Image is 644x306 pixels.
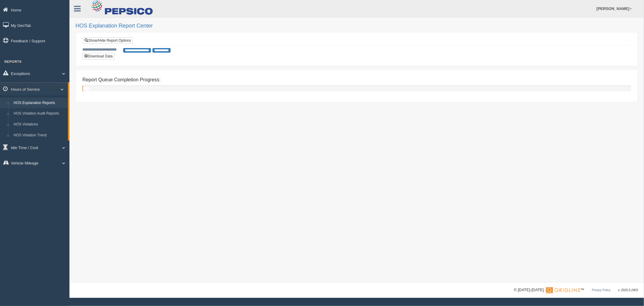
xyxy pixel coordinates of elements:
a: Privacy Policy [592,288,610,292]
div: © [DATE]-[DATE] - ™ [514,287,638,293]
a: HOS Violations [11,119,68,130]
a: HOS Explanation Reports [11,98,68,109]
h2: HOS Explanation Report Center [75,23,638,29]
a: HOS Violation Trend [11,130,68,141]
button: Download Data [82,53,114,60]
span: v. 2025.5.2403 [618,288,638,292]
img: Gridline [546,287,580,293]
a: Show/Hide Report Options [83,37,133,44]
a: HOS Violation Audit Reports [11,108,68,119]
h4: Report Queue Completion Progress: [82,77,631,83]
